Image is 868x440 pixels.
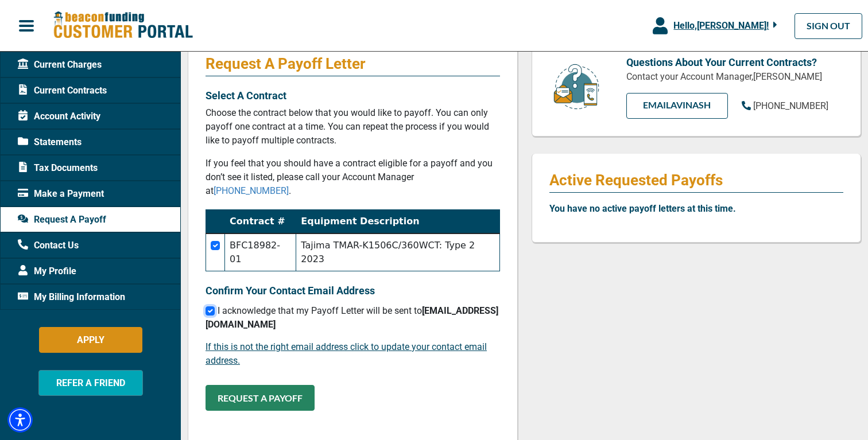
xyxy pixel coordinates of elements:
[206,157,500,198] p: If you feel that you should have a contract eligible for a payoff and you don’t see it listed, pl...
[206,305,498,330] span: I acknowledge that my Payoff Letter will be sent to
[206,283,500,298] p: Confirm Your Contact Email Address
[206,385,315,411] button: REQUEST A PAYOFF
[206,54,500,73] p: Request A Payoff Letter
[225,210,296,234] th: Contract #
[18,239,79,252] span: Contact Us
[38,370,143,396] button: REFER A FRIEND
[225,233,296,271] td: BFC18982-01
[18,290,125,304] span: My Billing Information
[795,13,862,39] a: SIGN OUT
[626,54,843,70] p: Questions About Your Current Contracts?
[206,88,500,103] p: Select A Contract
[18,187,104,201] span: Make a Payment
[18,58,102,72] span: Current Charges
[18,135,82,149] span: Statements
[206,106,500,147] p: Choose the contract below that you would like to payoff. You can only payoff one contract at a ti...
[18,264,76,278] span: My Profile
[549,171,844,189] p: Active Requested Payoffs
[214,185,289,196] a: [PHONE_NUMBER]
[18,84,107,98] span: Current Contracts
[742,99,828,113] a: [PHONE_NUMBER]
[53,11,193,40] img: Beacon Funding Customer Portal Logo
[18,213,106,227] span: Request A Payoff
[753,100,828,111] span: [PHONE_NUMBER]
[549,203,736,214] b: You have no active payoff letters at this time.
[673,20,769,31] span: Hello, [PERSON_NAME] !
[551,63,602,111] img: customer-service.png
[296,233,499,271] td: Tajima TMAR-K1506C/360WCT: Type 2 2023
[7,407,33,433] div: Accessibility Menu
[18,161,98,175] span: Tax Documents
[39,327,142,353] button: APPLY
[626,93,728,119] a: EMAILAvinash
[626,70,843,84] p: Contact your Account Manager, [PERSON_NAME]
[18,110,100,123] span: Account Activity
[206,341,487,366] a: If this is not the right email address click to update your contact email address.
[296,210,499,234] th: Equipment Description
